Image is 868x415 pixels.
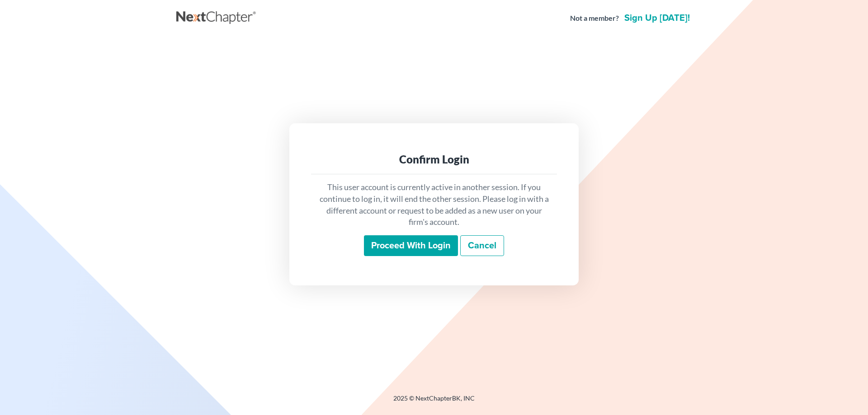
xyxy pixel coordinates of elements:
[460,235,504,256] a: Cancel
[623,14,692,23] a: Sign up [DATE]!
[176,394,692,410] div: 2025 © NextChapterBK, INC
[364,235,458,256] input: Proceed with login
[318,152,550,167] div: Confirm Login
[318,182,550,228] p: This user account is currently active in another session. If you continue to log in, it will end ...
[570,13,619,23] strong: Not a member?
